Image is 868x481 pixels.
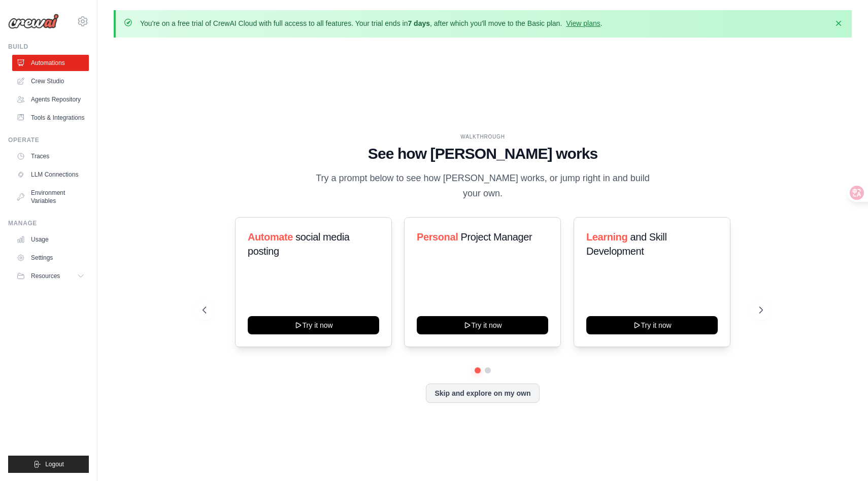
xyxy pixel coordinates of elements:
span: Learning [586,231,627,243]
span: Personal [417,231,458,243]
span: Project Manager [461,231,532,243]
div: Manage [8,219,89,227]
img: Logo [8,14,59,29]
button: Resources [12,268,89,284]
span: social media posting [248,231,350,257]
a: Usage [12,231,89,248]
div: Build [8,43,89,51]
span: and Skill Development [586,231,666,257]
h1: See how [PERSON_NAME] works [203,145,763,163]
div: Operate [8,136,89,144]
a: Automations [12,55,89,71]
button: Try it now [417,316,548,334]
a: LLM Connections [12,166,89,183]
span: Automate [248,231,293,243]
a: View plans [566,19,600,27]
div: WALKTHROUGH [203,133,763,141]
a: Traces [12,148,89,164]
button: Skip and explore on my own [426,384,539,403]
p: Try a prompt below to see how [PERSON_NAME] works, or jump right in and build your own. [312,171,653,201]
a: Tools & Integrations [12,110,89,126]
span: Resources [31,272,60,280]
a: Environment Variables [12,185,89,209]
span: Logout [45,460,64,468]
a: Settings [12,250,89,266]
button: Logout [8,456,89,473]
strong: 7 days [408,19,430,27]
a: Crew Studio [12,73,89,89]
a: Agents Repository [12,91,89,108]
button: Try it now [586,316,718,334]
button: Try it now [248,316,379,334]
p: You're on a free trial of CrewAI Cloud with full access to all features. Your trial ends in , aft... [140,18,603,28]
